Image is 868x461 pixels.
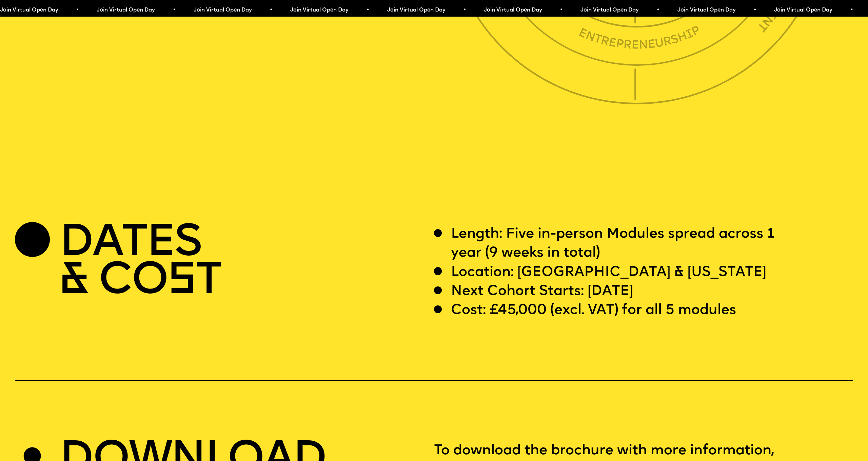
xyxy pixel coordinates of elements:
[451,225,801,263] p: Length: Five in-person Modules spread across 1 year (9 weeks in total)
[74,7,77,13] span: •
[752,7,755,13] span: •
[451,301,736,320] p: Cost: £45,000 (excl. VAT) for all 5 modules
[451,263,766,282] p: Location: [GEOGRAPHIC_DATA] & [US_STATE]
[365,7,368,13] span: •
[849,7,852,13] span: •
[461,7,465,13] span: •
[171,7,174,13] span: •
[451,282,633,301] p: Next Cohort Starts: [DATE]
[558,7,561,13] span: •
[59,225,221,301] h2: DATES & CO T
[167,259,195,304] span: S
[655,7,658,13] span: •
[268,7,271,13] span: •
